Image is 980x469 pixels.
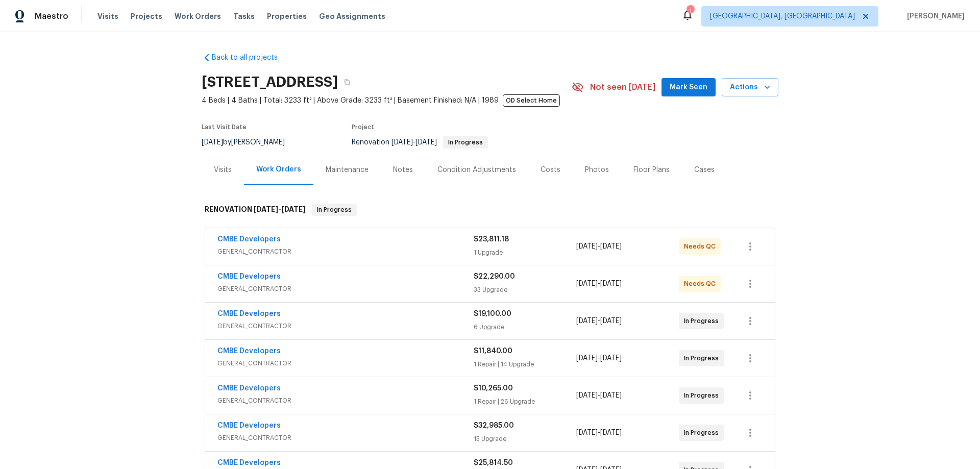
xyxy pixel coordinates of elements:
[202,95,572,106] span: 4 Beds | 4 Baths | Total: 3233 ft² | Above Grade: 3233 ft² | Basement Finished: N/A | 1989
[600,392,622,399] span: [DATE]
[217,246,474,257] span: GENERAL_CONTRACTOR
[710,11,855,21] span: [GEOGRAPHIC_DATA], [GEOGRAPHIC_DATA]
[684,241,720,252] span: Needs QC
[217,348,281,355] a: CMBE Developers
[576,316,622,326] span: -
[600,243,622,250] span: [DATE]
[217,459,281,466] a: CMBE Developers
[670,81,707,94] span: Mark Seen
[202,136,297,149] div: by [PERSON_NAME]
[326,165,369,175] div: Maintenance
[474,273,515,280] span: $22,290.00
[202,193,778,226] div: RENOVATION [DATE]-[DATE]In Progress
[393,165,413,175] div: Notes
[474,397,576,407] div: 1 Repair | 26 Upgrade
[576,428,622,438] span: -
[576,355,598,362] span: [DATE]
[205,204,306,216] h6: RENOVATION
[256,164,301,175] div: Work Orders
[217,385,281,392] a: CMBE Developers
[444,139,487,145] span: In Progress
[214,165,232,175] div: Visits
[217,396,474,406] span: GENERAL_CONTRACTOR
[576,429,598,436] span: [DATE]
[217,422,281,429] a: CMBE Developers
[600,317,622,325] span: [DATE]
[730,81,770,94] span: Actions
[313,205,356,215] span: In Progress
[202,53,300,63] a: Back to all projects
[217,358,474,368] span: GENERAL_CONTRACTOR
[576,353,622,363] span: -
[576,279,622,289] span: -
[281,206,306,213] span: [DATE]
[474,248,576,258] div: 1 Upgrade
[585,165,609,175] div: Photos
[202,124,247,130] span: Last Visit Date
[217,310,281,317] a: CMBE Developers
[352,124,374,130] span: Project
[576,392,598,399] span: [DATE]
[254,206,278,213] span: [DATE]
[267,11,307,21] span: Properties
[684,279,720,289] span: Needs QC
[541,165,560,175] div: Costs
[687,6,694,16] div: 1
[35,11,68,21] span: Maestro
[576,241,622,252] span: -
[722,78,778,97] button: Actions
[590,82,655,92] span: Not seen [DATE]
[474,459,513,466] span: $25,814.50
[254,206,306,213] span: -
[415,139,437,146] span: [DATE]
[474,322,576,332] div: 6 Upgrade
[217,284,474,294] span: GENERAL_CONTRACTOR
[694,165,715,175] div: Cases
[437,165,516,175] div: Condition Adjustments
[600,355,622,362] span: [DATE]
[217,273,281,280] a: CMBE Developers
[474,359,576,369] div: 1 Repair | 14 Upgrade
[474,310,511,317] span: $19,100.00
[233,13,255,20] span: Tasks
[576,390,622,401] span: -
[391,139,437,146] span: -
[503,94,560,107] span: OD Select Home
[600,429,622,436] span: [DATE]
[175,11,221,21] span: Work Orders
[319,11,385,21] span: Geo Assignments
[684,390,723,401] span: In Progress
[474,434,576,444] div: 15 Upgrade
[474,236,509,243] span: $23,811.18
[576,243,598,250] span: [DATE]
[684,428,723,438] span: In Progress
[684,353,723,363] span: In Progress
[217,433,474,443] span: GENERAL_CONTRACTOR
[131,11,162,21] span: Projects
[903,11,965,21] span: [PERSON_NAME]
[202,77,338,87] h2: [STREET_ADDRESS]
[474,422,514,429] span: $32,985.00
[661,78,716,97] button: Mark Seen
[474,385,513,392] span: $10,265.00
[633,165,670,175] div: Floor Plans
[338,73,356,91] button: Copy Address
[600,280,622,287] span: [DATE]
[576,280,598,287] span: [DATE]
[474,348,512,355] span: $11,840.00
[684,316,723,326] span: In Progress
[474,285,576,295] div: 33 Upgrade
[576,317,598,325] span: [DATE]
[202,139,223,146] span: [DATE]
[391,139,413,146] span: [DATE]
[217,236,281,243] a: CMBE Developers
[97,11,118,21] span: Visits
[217,321,474,331] span: GENERAL_CONTRACTOR
[352,139,488,146] span: Renovation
